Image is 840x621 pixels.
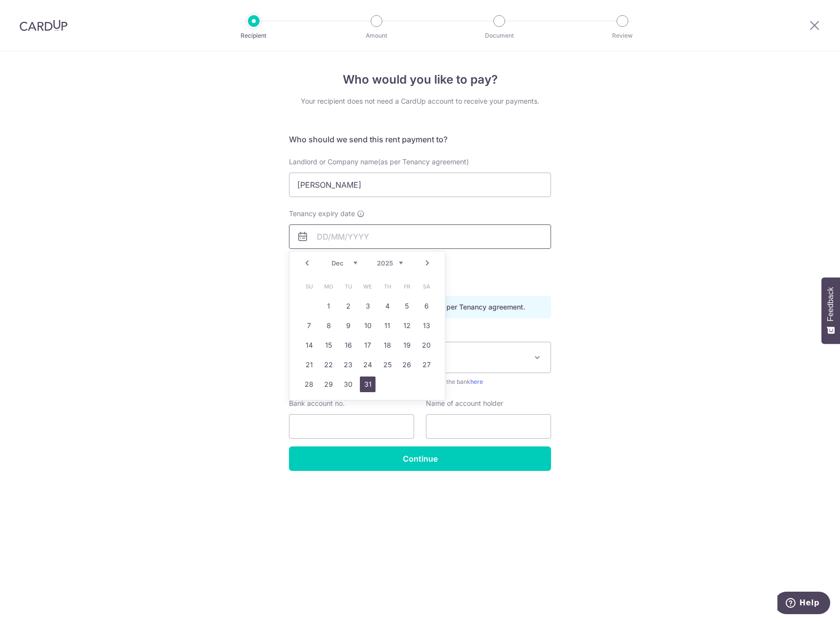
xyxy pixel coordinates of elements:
a: 30 [340,377,356,392]
p: Amount [340,31,413,41]
a: 17 [360,337,376,353]
a: here [470,378,483,385]
a: 2 [340,298,356,314]
h4: Who would you like to pay? [289,71,551,89]
h5: Who should we send this rent payment to? [289,133,551,145]
a: 13 [419,318,434,333]
a: 6 [419,298,434,314]
img: CardUp [20,20,67,31]
a: 22 [321,357,336,373]
a: 31 [360,377,376,392]
iframe: Opens a widget where you can find more information [777,592,830,616]
span: Friday [399,279,415,294]
a: 27 [419,357,434,373]
a: 23 [340,357,356,373]
span: Tuesday [340,279,356,294]
p: Document [463,31,535,41]
span: Tenancy expiry date [289,209,355,219]
a: 26 [399,357,415,373]
a: 12 [399,318,415,333]
a: 15 [321,337,336,353]
span: Monday [321,279,336,294]
span: Sunday [301,279,317,294]
a: 8 [321,318,336,333]
span: Saturday [419,279,434,294]
a: 28 [301,377,317,392]
a: 20 [419,337,434,353]
a: 5 [399,298,415,314]
a: 25 [379,357,395,373]
a: 1 [321,298,336,314]
span: Thursday [379,279,395,294]
a: 9 [340,318,356,333]
a: 4 [379,298,395,314]
p: Review [586,31,659,41]
a: 14 [301,337,317,353]
a: Prev [301,257,313,269]
span: Feedback [826,287,835,321]
span: Landlord or Company name(as per Tenancy agreement) [289,157,469,166]
button: Feedback - Show survey [821,277,840,344]
a: 24 [360,357,376,373]
a: 16 [340,337,356,353]
a: 19 [399,337,415,353]
input: Continue [289,446,551,471]
label: Name of account holder [426,399,503,408]
p: Recipient [218,31,290,41]
a: Next [421,257,433,269]
label: Bank account no. [289,399,345,408]
div: Your recipient does not need a CardUp account to receive your payments. [289,96,551,106]
a: 3 [360,298,376,314]
a: 18 [379,337,395,353]
a: 7 [301,318,317,333]
a: 10 [360,318,376,333]
span: Wednesday [360,279,376,294]
a: 11 [379,318,395,333]
a: 29 [321,377,336,392]
a: 21 [301,357,317,373]
input: DD/MM/YYYY [289,224,551,249]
